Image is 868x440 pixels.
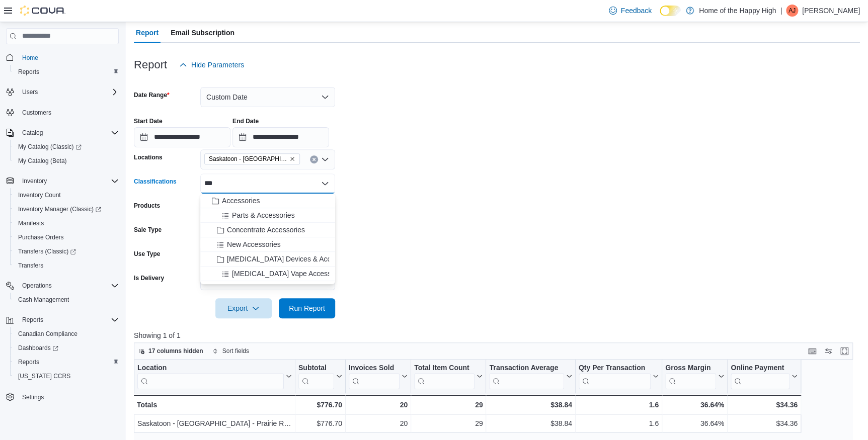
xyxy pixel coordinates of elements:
span: Hide Parameters [191,60,244,70]
img: Cova [20,6,65,16]
span: Catalog [22,129,43,137]
div: Invoices Sold [349,363,400,389]
button: Customers [2,105,123,120]
input: Dark Mode [660,6,681,16]
span: Transfers [18,261,43,270]
span: Feedback [621,6,652,16]
span: AJ [788,5,796,17]
span: Catalog [18,127,119,139]
button: 17 columns hidden [134,345,207,357]
span: Manifests [18,219,44,227]
button: Total Item Count [414,363,483,389]
span: Users [22,88,38,96]
span: Concentrate Accessories [227,225,305,235]
span: Reports [14,356,119,368]
span: Saskatoon - [GEOGRAPHIC_DATA] - Prairie Records [209,154,287,164]
button: [MEDICAL_DATA] Vape Accessories [200,267,335,281]
span: Parts & Accessories [232,210,295,220]
button: [MEDICAL_DATA] Devices & Accessories [200,252,335,267]
button: Online Payment [731,363,798,389]
a: Inventory Manager (Classic) [14,203,105,215]
button: Reports [18,314,47,326]
span: Email Subscription [171,23,234,43]
button: Operations [18,280,56,292]
span: Transfers (Classic) [18,247,76,255]
span: [US_STATE] CCRS [18,372,70,380]
button: Cash Management [10,293,123,307]
div: $38.84 [489,399,572,411]
button: Inventory [18,175,51,187]
input: Press the down key to open a popover containing a calendar. [134,127,230,147]
a: My Catalog (Classic) [14,141,86,153]
div: Totals [137,399,292,411]
span: Canadian Compliance [14,328,119,340]
span: Washington CCRS [14,370,119,382]
div: 29 [414,417,483,429]
label: Start Date [134,117,163,125]
span: New Accessories [227,239,281,249]
a: My Catalog (Classic) [10,140,123,154]
span: My Catalog (Classic) [18,143,82,151]
label: Sale Type [134,226,162,234]
span: Cash Management [18,296,69,304]
div: 36.64% [665,417,724,429]
span: Operations [18,280,119,292]
span: Manifests [14,217,119,229]
button: Inventory Count [10,188,123,202]
label: Classifications [134,178,177,186]
div: 1.6 [579,399,659,411]
div: $34.36 [731,417,798,429]
button: Users [2,85,123,99]
button: Concentrate Accessories [200,223,335,237]
label: End Date [232,117,259,125]
div: Location [137,363,284,389]
a: Dashboards [10,341,123,355]
span: Inventory Count [18,191,61,199]
a: Transfers [14,259,47,272]
div: Invoices Sold [349,363,400,373]
button: Clear input [310,155,318,163]
button: Purchase Orders [10,230,123,244]
button: Display options [822,345,834,357]
span: Export [221,298,266,318]
a: Dashboards [14,342,62,354]
a: Reports [14,356,43,368]
a: My Catalog (Beta) [14,155,71,167]
div: Online Payment [731,363,790,389]
span: Home [18,51,119,64]
p: Home of the Happy High [699,5,776,17]
button: Gross Margin [665,363,724,389]
div: Gross Margin [665,363,716,373]
button: New Accessories [200,237,335,252]
button: Run Report [279,298,335,318]
label: Date Range [134,91,170,99]
span: Reports [14,66,119,78]
a: Cash Management [14,294,73,306]
span: Dashboards [14,342,119,354]
div: Subtotal [298,363,334,389]
span: Settings [22,393,44,401]
div: 1.6 [579,417,659,429]
button: Open list of options [321,155,329,163]
button: Keyboard shortcuts [806,345,818,357]
div: $34.36 [731,399,798,411]
span: Run Report [289,303,325,313]
button: Reports [2,313,123,327]
button: Location [137,363,292,389]
span: Sort fields [222,347,249,355]
button: [US_STATE] CCRS [10,369,123,383]
button: Home [2,50,123,65]
span: Inventory Manager (Classic) [18,205,101,213]
span: [MEDICAL_DATA] Vape Accessories [232,269,346,279]
label: Locations [134,153,163,161]
span: Operations [22,282,52,290]
span: Dashboards [18,344,58,352]
label: Is Delivery [134,274,164,282]
button: Parts & Accessories [200,208,335,223]
button: Users [18,86,42,98]
div: $776.70 [298,399,342,411]
div: Saskatoon - [GEOGRAPHIC_DATA] - Prairie Records [137,417,292,429]
span: Accessories [222,196,260,206]
button: Export [215,298,272,318]
button: Transfers [10,258,123,273]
